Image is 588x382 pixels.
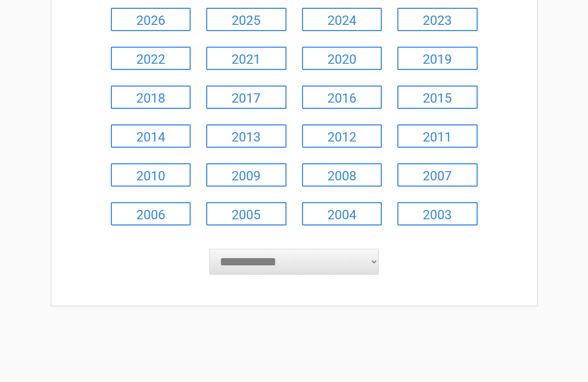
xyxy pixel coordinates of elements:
a: 2018 [111,86,191,109]
a: 2013 [206,124,286,148]
a: 2007 [397,163,478,187]
a: 2015 [397,86,478,109]
a: 2003 [397,202,478,225]
a: 2026 [111,8,191,31]
a: 2011 [397,124,478,148]
a: 2010 [111,163,191,187]
a: 2016 [302,86,382,109]
a: 2012 [302,124,382,148]
a: 2024 [302,8,382,31]
a: 2019 [397,47,478,70]
a: 2025 [206,8,286,31]
a: 2005 [206,202,286,225]
a: 2004 [302,202,382,225]
a: 2014 [111,124,191,148]
a: 2020 [302,47,382,70]
a: 2023 [397,8,478,31]
a: 2006 [111,202,191,225]
a: 2017 [206,86,286,109]
a: 2009 [206,163,286,187]
a: 2022 [111,47,191,70]
a: 2021 [206,47,286,70]
a: 2008 [302,163,382,187]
